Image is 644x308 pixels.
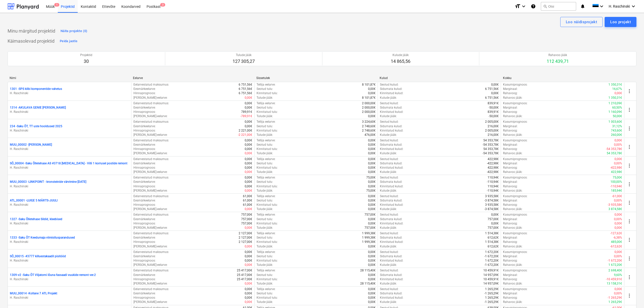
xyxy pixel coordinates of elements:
p: -3 935,58€ [608,203,622,207]
p: 50,00€ [613,114,622,118]
p: 1 350,31€ [608,96,622,100]
p: -54 353,78€ [483,143,499,147]
p: 743,60€ [611,129,622,133]
p: 8 101,87€ [362,83,376,87]
button: Peida jaotis [59,37,79,45]
p: Rahavoog : [503,129,518,133]
p: 31,12% [612,124,622,129]
p: 0,00€ [368,157,376,161]
p: 1327 - Saku Õlletehase Sildid, kleebised [10,217,62,221]
p: 422,98€ [488,157,499,161]
p: 54 353,78€ [483,147,499,151]
span: more_vert [626,107,632,113]
p: Hinnaprognoos : [133,184,156,189]
p: Rahavoo jääk : [503,151,522,156]
p: Kasumiprognoos : [503,138,527,143]
p: MUU_00014 - Kollane 7 ATL Projekt [10,291,57,296]
p: Hinnaprognoos : [133,147,156,151]
p: H. Raschinski [10,166,129,170]
p: Sidumata kulud : [380,87,402,91]
p: Kinnitatud tulu : [257,203,278,207]
p: Marginaal : [503,161,518,166]
p: Rahavoo jääk : [503,133,522,137]
p: Kasumiprognoos : [503,194,527,198]
p: Kinnitatud tulu : [257,147,278,151]
p: Eelarvestatud maksumus : [133,101,169,106]
p: Kasumiprognoos : [503,157,527,161]
p: -110,94€ [487,180,499,184]
p: Sidumata kulud : [380,124,402,129]
p: 0,00% [614,198,622,203]
p: 75,00€ [613,175,622,180]
p: Kinnitatud kulud : [380,184,403,189]
p: Seotud kulud : [380,83,399,87]
p: 0,00€ [368,138,376,143]
p: 0,00€ [491,91,499,95]
p: H. Raschinski [10,203,129,207]
p: H. Raschinski [10,147,129,151]
p: [PERSON_NAME]-eelarve : [133,114,167,118]
p: Seotud tulu : [257,198,273,203]
p: 54 353,78€ [483,138,499,143]
p: -2 221,00€ [238,133,252,137]
span: more_vert [626,181,632,187]
p: Sidumata kulud : [380,106,402,110]
span: 3 [160,3,165,7]
p: Seotud tulu : [257,106,273,110]
p: -54 353,78€ [483,151,499,156]
p: 75,00€ [366,175,376,180]
p: Tulude jääk : [257,133,273,137]
p: Kinnitatud tulu : [257,129,278,133]
p: H. Raschinski [10,277,129,281]
p: 61,00€ [243,198,252,203]
p: 0,00€ [245,170,252,174]
p: Eesmärkeelarve : [133,180,156,184]
p: 2 000,00€ [362,110,376,114]
p: Eesmärkeelarve : [133,124,156,129]
p: [PERSON_NAME]-eelarve : [133,189,167,193]
p: Kulude jääk : [380,207,397,211]
p: SÕ_00015 - #3777 killuestakaadil pisitööd [10,254,66,259]
p: 0,00€ [245,120,252,124]
p: 75,00€ [366,189,376,193]
p: 0,00€ [245,175,252,180]
div: 234 -Saku ÕT, TT uste hooldused 2025H. Raschinski [10,124,129,133]
p: Kulude jääk : [380,189,397,193]
p: Kasumiprognoos : [503,101,527,106]
p: Tellija eelarve : [257,175,275,180]
p: 0,00€ [614,157,622,161]
p: Kinnitatud kulud : [380,147,403,151]
p: Hinnaprognoos : [133,166,156,170]
div: Nimi [10,76,129,80]
p: 127 305,27 [233,58,255,64]
p: 0,00€ [245,101,252,106]
p: 0,00€ [491,83,499,87]
p: Eesmärkeelarve : [133,106,156,110]
p: 185,94€ [611,189,622,193]
p: Kinnitatud tulu : [257,184,278,189]
p: 0,00€ [368,143,376,147]
p: Kasumiprognoos : [503,120,527,124]
p: 110,94€ [488,175,499,180]
p: Eelarvestatud maksumus : [133,83,169,87]
p: Rahavoo jääk [547,53,569,57]
p: 476,00€ [365,133,376,137]
span: more_vert [626,200,632,206]
p: 0,00€ [368,198,376,203]
p: 0,00€ [368,180,376,184]
p: Rahavoog : [503,91,518,95]
p: H. Raschinski [10,240,129,244]
p: Tellija eelarve : [257,101,275,106]
p: 234 - Saku ÕT, TT uste hooldused 2025 [10,124,62,129]
p: H. Raschinski [10,91,129,95]
p: 0,00€ [368,194,376,198]
div: MUU_00003 -LINKPOINT - kronsteinide värvimine [DATE]H. Raschinski [10,180,129,188]
p: 0,00€ [368,203,376,207]
p: Rahavoog : [503,110,518,114]
p: Kulude jääk : [380,133,397,137]
div: Eelarve [133,76,252,80]
p: 1 003,60€ [608,120,622,124]
p: 6 751,56€ [239,87,252,91]
p: H. Raschinski [10,296,129,300]
p: 6 751,56€ [485,96,499,100]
